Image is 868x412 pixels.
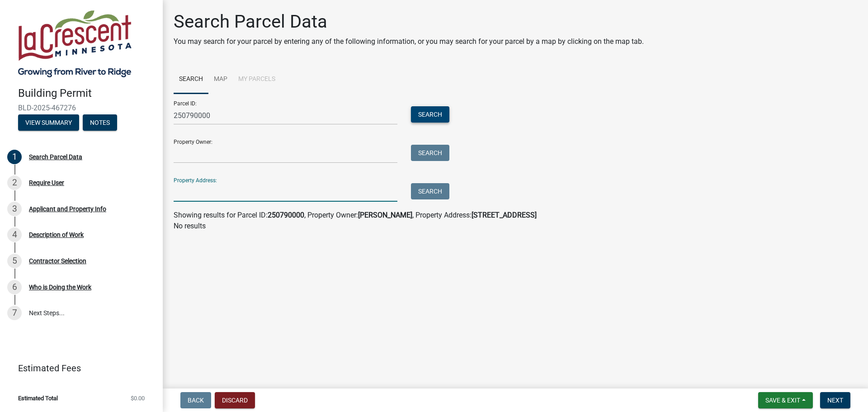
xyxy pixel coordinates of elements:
[174,36,644,47] p: You may search for your parcel by entering any of the following information, or you may search fo...
[358,211,412,219] strong: [PERSON_NAME]
[820,392,850,408] button: Next
[174,221,857,232] p: No results
[18,9,132,77] img: City of La Crescent, Minnesota
[18,87,156,100] h4: Building Permit
[29,284,91,290] div: Who is Doing the Work
[268,211,304,219] strong: 250790000
[7,359,148,377] a: Estimated Fees
[411,106,449,123] button: Search
[7,280,22,294] div: 6
[29,180,64,186] div: Require User
[411,145,449,161] button: Search
[131,395,145,401] span: $0.00
[83,119,117,127] wm-modal-confirm: Notes
[7,254,22,268] div: 5
[7,227,22,242] div: 4
[174,210,857,221] div: Showing results for Parcel ID: , Property Owner: , Property Address:
[7,202,22,216] div: 3
[83,114,117,131] button: Notes
[174,65,208,94] a: Search
[208,65,233,94] a: Map
[18,114,79,131] button: View Summary
[18,395,58,401] span: Estimated Total
[29,232,84,238] div: Description of Work
[215,392,255,408] button: Discard
[18,119,79,127] wm-modal-confirm: Summary
[29,258,86,264] div: Contractor Selection
[174,11,644,33] h1: Search Parcel Data
[180,392,211,408] button: Back
[472,211,537,219] strong: [STREET_ADDRESS]
[827,397,843,404] span: Next
[29,154,82,160] div: Search Parcel Data
[758,392,813,408] button: Save & Exit
[7,150,22,164] div: 1
[765,397,800,404] span: Save & Exit
[7,306,22,320] div: 7
[188,397,204,404] span: Back
[411,183,449,199] button: Search
[18,104,145,112] span: BLD-2025-467276
[7,175,22,190] div: 2
[29,206,106,212] div: Applicant and Property Info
